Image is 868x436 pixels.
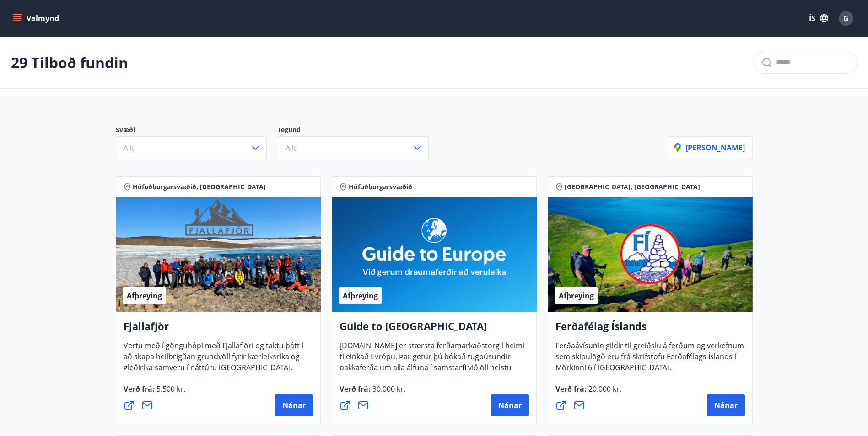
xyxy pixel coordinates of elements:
span: 5.500 kr. [155,384,185,394]
button: G [835,7,857,29]
span: Nánar [714,400,738,410]
span: Afþreying [127,291,162,301]
button: menu [11,10,63,27]
span: 20.000 kr. [587,384,621,394]
p: Svæði [116,125,278,136]
span: [GEOGRAPHIC_DATA], [GEOGRAPHIC_DATA] [565,182,700,191]
span: Ferðaávísunin gildir til greiðslu á ferðum og verkefnum sem skipulögð eru frá skrifstofu Ferðafél... [555,340,744,380]
span: Allt [124,143,135,153]
h4: Guide to [GEOGRAPHIC_DATA] [340,319,529,340]
button: Nánar [707,394,745,416]
p: [PERSON_NAME] [674,143,745,153]
span: Höfuðborgarsvæðið, [GEOGRAPHIC_DATA] [133,182,266,191]
span: Nánar [498,400,522,410]
span: G [843,13,849,23]
button: Nánar [491,394,529,416]
span: Höfuðborgarsvæðið [349,182,412,191]
button: Allt [278,136,429,160]
button: Allt [116,136,267,160]
h4: Ferðafélag Íslands [555,319,745,340]
p: Tegund [278,125,440,136]
button: ÍS [804,10,833,27]
span: Allt [286,143,297,153]
span: [DOMAIN_NAME] er stærsta ferðamarkaðstorg í heimi tileinkað Evrópu. Þar getur þú bókað tugþúsundi... [340,340,524,402]
span: Afþreying [559,291,594,301]
span: Vertu með í gönguhópi með Fjallafjöri og taktu þátt í að skapa heilbrigðan grundvöll fyrir kærlei... [124,340,303,380]
span: Verð frá : [340,384,405,401]
span: Verð frá : [555,384,621,401]
button: [PERSON_NAME] [667,136,753,159]
span: Afþreying [343,291,378,301]
p: 29 Tilboð fundin [11,53,128,73]
span: Verð frá : [124,384,185,401]
span: 30.000 kr. [371,384,405,394]
h4: Fjallafjör [124,319,313,340]
span: Nánar [282,400,306,410]
button: Nánar [275,394,313,416]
